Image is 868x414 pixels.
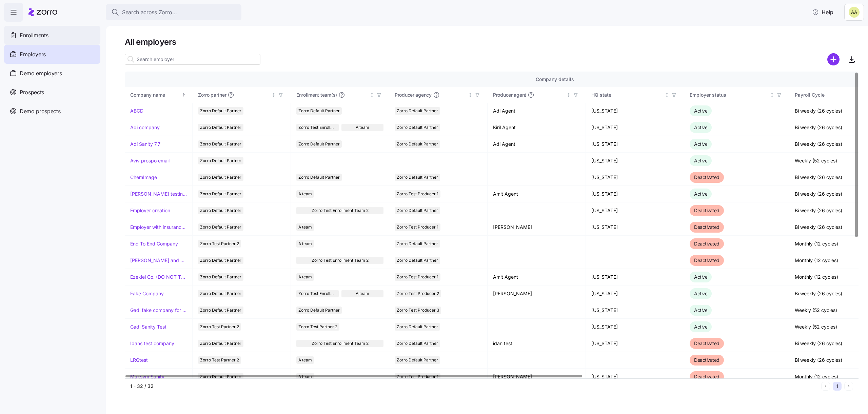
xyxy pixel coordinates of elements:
span: Zorro Default Partner [200,124,241,131]
span: A team [298,240,312,248]
button: Help [807,5,839,19]
td: [US_STATE] [586,103,684,119]
a: Demo prospects [4,102,100,121]
span: Zorro Default Partner [200,190,241,198]
td: [US_STATE] [586,169,684,186]
span: Active [694,191,707,197]
td: [US_STATE] [586,269,684,285]
a: Prospects [4,83,100,102]
span: Zorro Default Partner [397,356,438,364]
button: Next page [844,382,853,391]
div: Not sorted [566,93,571,97]
a: LRGtest [130,357,148,363]
a: ABCD [130,107,143,114]
span: Zorro Test Enrollment Team 2 [312,340,369,347]
td: Adi Agent [488,103,586,119]
span: Zorro Default Partner [298,107,340,115]
a: [PERSON_NAME] and ChemImage [130,257,187,264]
div: Not sorted [665,93,669,97]
span: Help [812,8,833,16]
span: Producer agent [493,92,526,98]
td: Adi Agent [488,136,586,153]
img: 69dbe272839496de7880a03cd36c60c1 [849,7,860,18]
td: [US_STATE] [586,186,684,202]
span: Employers [20,50,46,59]
td: [PERSON_NAME] [488,369,586,385]
span: Deactivated [694,241,719,247]
button: 1 [833,382,842,391]
span: Zorro Default Partner [397,340,438,347]
span: A team [356,124,369,131]
span: A team [356,290,369,297]
div: Not sorted [271,93,276,97]
td: idan test [488,335,586,352]
td: [US_STATE] [586,219,684,236]
button: Search across Zorro... [106,4,241,20]
div: Not sorted [468,93,473,97]
a: Gadi Sanity Test [130,323,166,330]
span: Zorro Default Partner [397,240,438,248]
div: HQ state [591,91,663,99]
th: Enrollment team(s)Not sorted [291,87,389,103]
span: Zorro Test Producer 1 [397,223,438,231]
td: [US_STATE] [586,285,684,302]
div: Sorted ascending [181,93,186,97]
a: ChemImage [130,174,157,181]
span: Zorro Default Partner [298,140,340,148]
div: 1 - 32 / 32 [130,383,818,390]
span: Zorro Test Enrollment Team 2 [312,257,369,264]
a: Gadi fake company for test [130,307,187,314]
span: Zorro Default Partner [298,174,340,181]
th: Employer statusNot sorted [684,87,789,103]
span: Deactivated [694,340,719,346]
a: Adi company [130,124,160,131]
span: Zorro Test Producer 1 [397,273,438,281]
td: Amit Agent [488,186,586,202]
a: Aviv prospo email [130,157,170,164]
span: Deactivated [694,374,719,379]
span: Zorro Default Partner [397,323,438,331]
span: Zorro Test Enrollment Team 2 [298,290,337,297]
span: Zorro Default Partner [200,340,241,347]
span: Zorro Default Partner [200,207,241,214]
span: Zorro Default Partner [298,307,340,314]
span: Zorro Default Partner [397,257,438,264]
span: Active [694,141,707,147]
span: A team [298,223,312,231]
span: Active [694,158,707,163]
td: [PERSON_NAME] [488,285,586,302]
span: Zorro Default Partner [397,124,438,131]
span: Zorro Test Producer 3 [397,307,439,314]
span: Zorro partner [198,92,226,98]
a: Employer with insurance problems [130,224,187,231]
span: Zorro Default Partner [200,307,241,314]
span: A team [298,373,312,380]
span: A team [298,190,312,198]
span: Zorro Default Partner [200,107,241,115]
span: Deactivated [694,224,719,230]
td: [US_STATE] [586,136,684,153]
span: Producer agency [395,92,432,98]
svg: add icon [827,53,840,65]
a: [PERSON_NAME] testing recording [130,191,187,197]
a: Employer creation [130,207,170,214]
span: Zorro Test Partner 2 [298,323,337,331]
span: Active [694,324,707,330]
td: [US_STATE] [586,202,684,219]
span: Zorro Default Partner [200,257,241,264]
span: Zorro Default Partner [200,157,241,164]
span: Zorro Test Producer 1 [397,373,438,380]
div: Company name [130,91,180,99]
span: Active [694,124,707,130]
span: Prospects [20,88,44,97]
span: Active [694,291,707,296]
span: Active [694,307,707,313]
span: Zorro Default Partner [397,207,438,214]
a: Enrollments [4,26,100,45]
td: [PERSON_NAME] [488,219,586,236]
span: Zorro Default Partner [397,107,438,115]
th: HQ stateNot sorted [586,87,684,103]
input: Search employer [125,54,260,65]
a: Ezekiel Co. (DO NOT TOUCH) [130,274,187,280]
span: Zorro Default Partner [200,174,241,181]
